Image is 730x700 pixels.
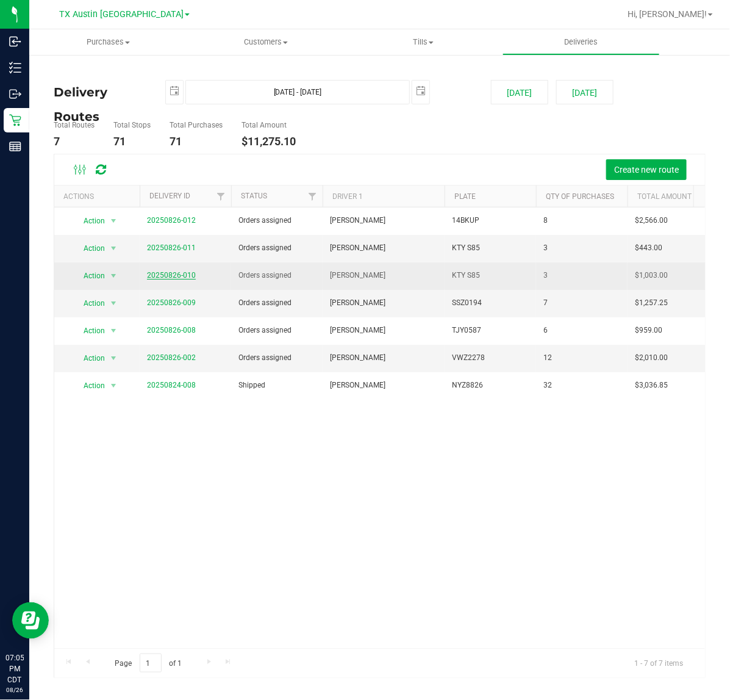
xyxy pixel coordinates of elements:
button: Create new route [606,159,687,180]
a: 20250824-008 [147,381,196,389]
span: Purchases [29,37,187,48]
span: select [106,322,121,339]
span: select [106,295,121,312]
span: select [412,81,429,102]
span: [PERSON_NAME] [330,297,385,309]
a: 20250826-008 [147,326,196,334]
inline-svg: Retail [9,114,21,126]
span: [PERSON_NAME] [330,380,385,391]
a: Plate [454,192,476,201]
span: 32 [543,380,552,391]
span: Create new route [614,165,679,175]
h5: Total Purchases [170,121,223,129]
h4: 71 [113,135,151,148]
a: Filter [302,186,323,206]
span: Action [73,295,106,312]
span: Orders assigned [238,325,292,336]
span: VWZ2278 [452,352,485,364]
span: 8 [543,215,548,226]
span: [PERSON_NAME] [330,352,385,364]
span: Orders assigned [238,270,292,281]
span: 3 [543,242,548,254]
span: Action [73,322,106,339]
h4: 71 [170,135,223,148]
h4: $11,275.10 [242,135,296,148]
a: 20250826-010 [147,271,196,280]
a: Qty of Purchases [546,192,614,201]
span: Orders assigned [238,242,292,254]
p: 08/26 [5,685,24,695]
th: Total Amount [628,186,719,207]
a: Customers [187,29,345,55]
span: select [106,212,121,229]
a: 20250826-011 [147,244,196,252]
a: Filter [211,186,231,206]
a: Delivery ID [149,192,190,200]
span: KTY S85 [452,242,480,254]
span: Action [73,350,106,367]
span: $443.00 [635,242,662,254]
span: [PERSON_NAME] [330,325,385,336]
iframe: Resource center [12,602,49,639]
span: NYZ8826 [452,380,483,391]
h4: Delivery Routes [54,80,147,104]
span: TX Austin [GEOGRAPHIC_DATA] [59,9,184,20]
span: 7 [543,297,548,309]
span: Action [73,240,106,257]
p: 07:05 PM CDT [5,652,24,685]
span: select [106,350,121,367]
span: $1,257.25 [635,297,668,309]
span: Action [73,267,106,284]
span: 1 - 7 of 7 items [624,654,693,672]
th: Driver 1 [323,186,445,207]
span: $3,036.85 [635,380,668,391]
span: Shipped [238,380,265,391]
span: Hi, [PERSON_NAME]! [628,9,707,19]
span: Orders assigned [238,352,292,364]
inline-svg: Outbound [9,88,21,100]
span: Orders assigned [238,215,292,226]
span: select [106,377,121,394]
button: [DATE] [491,80,548,104]
span: SSZ0194 [452,297,482,309]
span: TJY0587 [452,325,481,336]
span: Tills [345,37,502,48]
span: $2,010.00 [635,352,668,364]
inline-svg: Inventory [9,62,21,74]
button: [DATE] [556,80,614,104]
inline-svg: Reports [9,140,21,153]
span: Orders assigned [238,297,292,309]
div: Actions [63,192,135,201]
a: Tills [345,29,503,55]
inline-svg: Inbound [9,35,21,48]
a: Deliveries [503,29,660,55]
span: 14BKUP [452,215,479,226]
span: [PERSON_NAME] [330,270,385,281]
span: Deliveries [548,37,614,48]
span: 12 [543,352,552,364]
span: $2,566.00 [635,215,668,226]
span: 6 [543,325,548,336]
span: Customers [188,37,345,48]
a: Status [241,192,267,200]
a: 20250826-002 [147,353,196,362]
h4: 7 [54,135,95,148]
span: select [106,240,121,257]
h5: Total Stops [113,121,151,129]
h5: Total Routes [54,121,95,129]
span: select [106,267,121,284]
span: $1,003.00 [635,270,668,281]
span: 3 [543,270,548,281]
span: Action [73,377,106,394]
a: 20250826-012 [147,216,196,225]
input: 1 [140,654,162,673]
a: Purchases [29,29,187,55]
h5: Total Amount [242,121,296,129]
span: KTY S85 [452,270,480,281]
span: Action [73,212,106,229]
span: Page of 1 [104,654,192,673]
a: 20250826-009 [147,298,196,307]
span: select [166,81,183,102]
span: $959.00 [635,325,662,336]
span: [PERSON_NAME] [330,215,385,226]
